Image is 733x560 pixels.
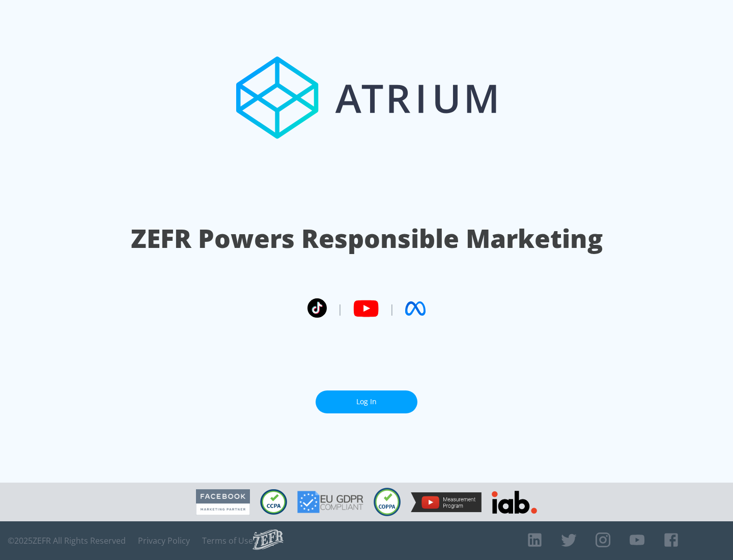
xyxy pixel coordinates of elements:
span: | [337,301,343,316]
a: Log In [316,390,417,413]
span: | [389,301,395,316]
img: IAB [492,491,537,514]
img: COPPA Compliant [374,488,401,516]
a: Privacy Policy [138,536,190,546]
span: © 2025 ZEFR All Rights Reserved [8,536,126,546]
img: CCPA Compliant [260,489,287,515]
img: Facebook Marketing Partner [196,489,250,515]
a: Terms of Use [202,536,253,546]
h1: ZEFR Powers Responsible Marketing [131,221,603,256]
img: GDPR Compliant [297,491,363,513]
img: YouTube Measurement Program [411,492,482,512]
